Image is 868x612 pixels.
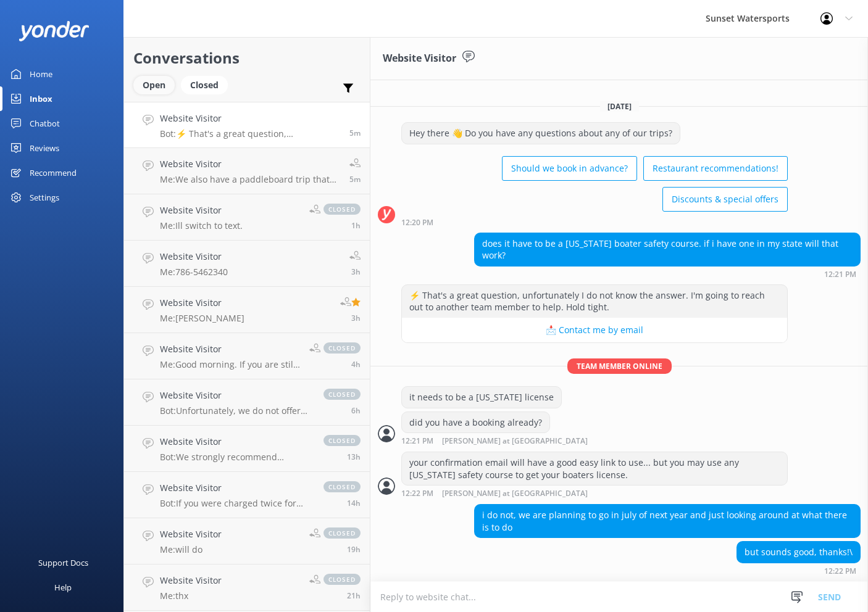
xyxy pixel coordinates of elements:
span: Team member online [567,358,672,374]
a: Website VisitorMe:thxclosed21h [124,564,370,611]
div: Open [133,76,175,94]
div: Hey there 👋 Do you have any questions about any of our trips? [402,123,680,144]
h4: Website Visitor [160,157,340,171]
div: Home [30,62,52,86]
div: Aug 23 2025 11:20am (UTC -05:00) America/Cancun [401,218,788,226]
span: Aug 23 2025 06:36am (UTC -05:00) America/Cancun [351,359,361,370]
strong: 12:22 PM [401,490,433,498]
span: [PERSON_NAME] at [GEOGRAPHIC_DATA] [442,437,588,445]
div: did you have a booking already? [402,412,549,433]
a: Website VisitorMe:Ill switch to text.closed1h [124,194,370,241]
button: Restaurant recommendations! [643,156,788,181]
span: Aug 23 2025 09:37am (UTC -05:00) America/Cancun [351,220,361,231]
h4: Website Visitor [160,527,222,541]
img: yonder-white-logo.png [19,21,90,41]
span: Aug 23 2025 07:33am (UTC -05:00) America/Cancun [351,313,361,323]
p: Me: [PERSON_NAME] [160,313,244,324]
div: ⚡ That's a great question, unfortunately I do not know the answer. I'm going to reach out to anot... [402,285,787,318]
h4: Website Visitor [160,342,300,356]
div: Support Docs [38,550,88,575]
span: Aug 22 2025 09:44pm (UTC -05:00) America/Cancun [347,452,361,462]
a: Website VisitorBot:⚡ That's a great question, unfortunately I do not know the answer. I'm going t... [124,102,370,148]
button: Should we book in advance? [502,156,637,181]
span: closed [323,342,361,354]
div: Recommend [30,160,77,185]
span: closed [323,435,361,446]
span: [DATE] [600,101,639,112]
p: Bot: We strongly recommend booking in advance as our tours are known to sell out, especially this... [160,452,311,463]
span: closed [323,389,361,400]
span: Aug 23 2025 11:20am (UTC -05:00) America/Cancun [349,174,361,184]
span: closed [323,481,361,492]
p: Bot: ⚡ That's a great question, unfortunately I do not know the answer. I'm going to reach out to... [160,128,340,139]
p: Me: Good morning. If you are still on the chat, I am able to help :) [160,359,300,370]
button: Discounts & special offers [662,187,788,212]
p: Bot: Unfortunately, we do not offer pick-up services from [GEOGRAPHIC_DATA]. [160,405,311,416]
div: your confirmation email will have a good easy link to use... but you may use any [US_STATE] safet... [402,452,787,485]
strong: 12:22 PM [824,568,856,575]
span: Aug 23 2025 08:04am (UTC -05:00) America/Cancun [351,267,361,277]
div: Aug 23 2025 11:22am (UTC -05:00) America/Cancun [737,566,861,575]
strong: 12:21 PM [824,271,856,278]
div: Aug 23 2025 11:21am (UTC -05:00) America/Cancun [401,436,628,445]
p: Me: 786-5462340 [160,267,228,278]
div: Chatbot [30,111,60,136]
h4: Website Visitor [160,112,340,125]
div: Closed [181,76,228,94]
span: [PERSON_NAME] at [GEOGRAPHIC_DATA] [442,490,588,498]
h4: Website Visitor [160,481,311,495]
p: Bot: If you were charged twice for the same ticket, please contact the Sunset Watersports team at... [160,498,311,509]
h2: Conversations [133,46,361,70]
span: Aug 22 2025 09:10pm (UTC -05:00) America/Cancun [347,498,361,508]
span: closed [323,204,361,215]
div: i do not, we are planning to go in july of next year and just looking around at what there is to do [475,505,860,537]
button: 📩 Contact me by email [402,318,787,342]
p: Me: Ill switch to text. [160,220,243,231]
h4: Website Visitor [160,574,222,587]
p: Me: We also have a paddleboard trip that goes out to the backcountry every day from 11-4 to paddl... [160,174,340,185]
a: Closed [181,78,234,91]
h4: Website Visitor [160,204,243,217]
div: it needs to be a [US_STATE] license [402,387,561,408]
h4: Website Visitor [160,250,228,263]
span: Aug 22 2025 03:44pm (UTC -05:00) America/Cancun [347,544,361,555]
div: but sounds good, thanks!\ [737,542,860,563]
p: Me: thx [160,590,222,602]
a: Open [133,78,181,91]
a: Website VisitorMe:Good morning. If you are still on the chat, I am able to help :)closed4h [124,333,370,379]
span: closed [323,574,361,585]
span: Aug 23 2025 04:39am (UTC -05:00) America/Cancun [351,405,361,416]
div: Help [54,575,72,600]
span: closed [323,527,361,539]
h4: Website Visitor [160,435,311,449]
div: Reviews [30,136,59,160]
p: Me: will do [160,544,222,555]
div: Aug 23 2025 11:21am (UTC -05:00) America/Cancun [474,270,861,278]
div: Settings [30,185,59,210]
div: Inbox [30,86,52,111]
a: Website VisitorMe:786-54623403h [124,241,370,287]
h3: Website Visitor [383,51,456,67]
a: Website VisitorBot:Unfortunately, we do not offer pick-up services from [GEOGRAPHIC_DATA].closed6h [124,379,370,426]
strong: 12:20 PM [401,219,433,226]
h4: Website Visitor [160,296,244,310]
span: Aug 23 2025 11:21am (UTC -05:00) America/Cancun [349,128,361,138]
div: Aug 23 2025 11:22am (UTC -05:00) America/Cancun [401,489,788,498]
strong: 12:21 PM [401,437,433,445]
span: Aug 22 2025 01:59pm (UTC -05:00) America/Cancun [347,590,361,601]
a: Website VisitorMe:will doclosed19h [124,518,370,564]
a: Website VisitorMe:[PERSON_NAME]3h [124,287,370,333]
div: does it have to be a [US_STATE] boater safety course. if i have one in my state will that work? [475,233,860,266]
a: Website VisitorBot:If you were charged twice for the same ticket, please contact the Sunset Water... [124,472,370,518]
a: Website VisitorMe:We also have a paddleboard trip that goes out to the backcountry every day from... [124,148,370,194]
h4: Website Visitor [160,389,311,402]
a: Website VisitorBot:We strongly recommend booking in advance as our tours are known to sell out, e... [124,426,370,472]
